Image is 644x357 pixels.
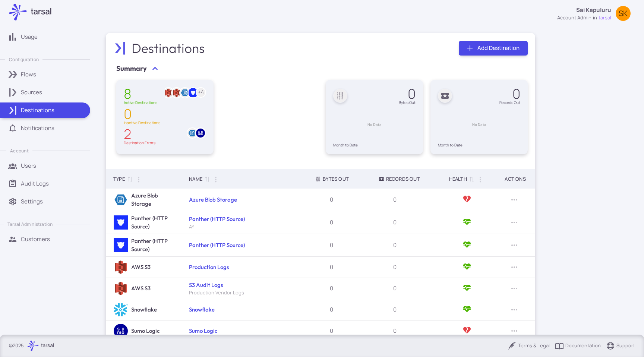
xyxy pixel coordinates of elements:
div: Active Destinations [124,101,157,104]
div: Month to Date [333,143,416,147]
button: Sai Kapuluruaccount adminintarsalSK [553,3,635,24]
p: 0 [315,327,333,335]
a: Documentation [555,341,601,350]
div: Type [113,174,125,183]
h6: Panther (HTTP Source) [131,214,176,231]
img: Sumo Logic [114,324,128,338]
p: Tarsal Administration [7,221,53,227]
p: 0 [315,306,333,314]
span: in [593,14,597,22]
p: © 2025 [9,342,24,350]
div: Records Out [499,101,520,104]
a: Support [606,341,635,350]
div: account admin [557,14,591,22]
p: 0 [379,263,397,271]
img: AWS S3 [114,260,128,274]
a: Azure Blob Storage [189,196,237,203]
p: 0 [379,241,397,249]
div: Name [189,174,202,183]
a: Panther (HTTP Source) [189,215,245,222]
div: Inactive Destinations [124,121,160,124]
h6: Snowflake [131,306,157,314]
span: AY [189,223,245,230]
p: Notifications [21,124,54,132]
div: Records Out [379,174,420,183]
h6: Azure Blob Storage [131,192,176,208]
p: 0 [379,196,397,204]
p: 0 [379,284,397,293]
span: Active [463,283,471,294]
div: Destination Errors [124,141,155,145]
p: 0 [379,327,397,335]
img: Sumo Logic [196,129,205,138]
a: S3 Audit Logs [189,281,223,288]
div: Month to Date [438,143,520,147]
button: Row Actions [508,325,520,337]
span: Sort by Type ascending [125,176,134,182]
a: Production Logs [189,263,229,271]
div: Bytes Out [315,174,349,183]
span: tarsal [599,14,611,22]
p: Customers [21,235,50,243]
p: 0 [379,218,397,227]
p: 0 [315,284,333,293]
img: Azure Blob Storage [188,129,197,138]
p: 0 [315,196,333,204]
text: No Data [472,122,486,127]
span: Sort by Health ascending [467,176,476,182]
span: Summary [116,63,147,74]
button: Row Actions [508,282,520,294]
p: 0 [379,306,397,314]
div: 2 [124,127,155,141]
div: Actions [505,174,525,183]
img: AWS S3 [172,88,181,97]
img: Panther (HTTP Source) [189,88,198,97]
img: AWS S3 [164,88,173,97]
text: + 4 [198,88,204,95]
p: Users [21,162,36,170]
svg: Interactive chart [438,108,520,143]
div: Bytes Out [399,101,416,104]
h6: AWS S3 [131,263,151,271]
p: 0 [315,263,333,271]
p: Usage [21,33,38,41]
p: Account [10,148,28,154]
span: ResourceError: error sending request: Post "http://35.89.105.162:8080/test": dial tcp 35.89.105.1... [463,326,471,337]
button: Row Actions [508,217,520,228]
img: Snowflake [114,303,128,317]
span: Sort by Name ascending [202,176,211,182]
button: Column Actions [474,174,486,186]
h6: AWS S3 [131,284,151,293]
button: Row Actions [508,304,520,316]
button: Row Actions [508,261,520,273]
svg: Interactive chart [333,108,415,143]
button: Column Actions [133,174,145,186]
p: Sources [21,88,42,97]
a: Terms & Legal [508,341,550,350]
div: 0 [124,107,160,121]
a: Snowflake [189,306,215,313]
a: Panther (HTTP Source) [189,241,245,249]
div: 0 [399,87,416,101]
button: Row Actions [508,239,520,251]
p: 0 [315,241,333,249]
span: Active [463,217,471,228]
p: Configuration [9,56,39,63]
p: Flows [21,70,36,79]
a: Sumo Logic [189,327,217,334]
p: Sai Kapuluru [576,6,611,14]
img: Azure Blob Storage [180,88,189,97]
div: Chart. Highcharts interactive chart. [438,108,520,143]
p: Settings [21,198,43,206]
a: Add Destination [459,41,528,56]
div: 8 [124,87,157,101]
span: Active [463,240,471,251]
p: Destinations [21,106,54,114]
p: Audit Logs [21,180,49,188]
text: No Data [367,122,382,127]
